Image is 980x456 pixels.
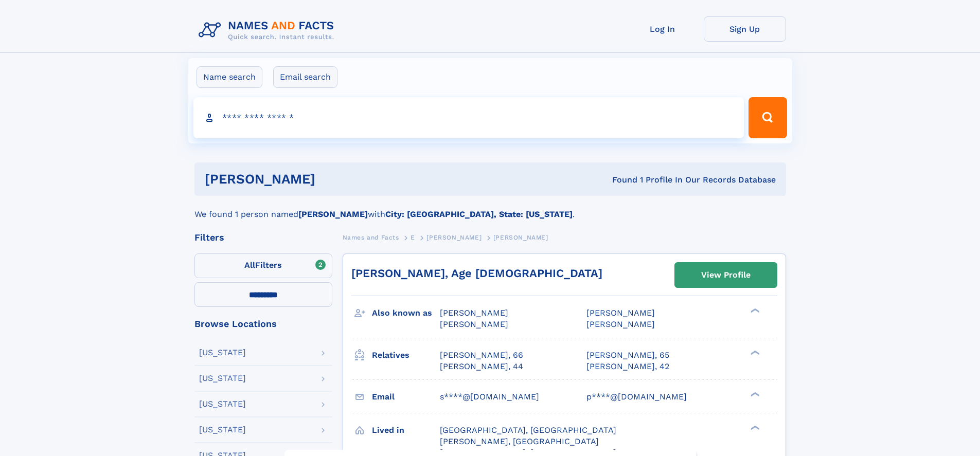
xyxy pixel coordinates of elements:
[704,16,786,42] a: Sign Up
[586,350,669,361] a: [PERSON_NAME], 65
[440,436,599,446] span: [PERSON_NAME], [GEOGRAPHIC_DATA]
[440,361,523,372] a: [PERSON_NAME], 44
[748,391,760,397] div: ❯
[748,349,760,356] div: ❯
[372,422,440,439] h3: Lived in
[440,350,523,361] a: [PERSON_NAME], 66
[351,267,602,280] a: [PERSON_NAME], Age [DEMOGRAPHIC_DATA]
[586,361,669,372] a: [PERSON_NAME], 42
[464,174,776,186] div: Found 1 Profile In Our Records Database
[244,260,255,270] span: All
[372,346,440,364] h3: Relatives
[298,209,368,219] b: [PERSON_NAME]
[411,234,415,241] span: E
[194,319,332,329] div: Browse Locations
[749,97,787,138] button: Search Button
[385,209,573,219] b: City: [GEOGRAPHIC_DATA], State: [US_STATE]
[197,66,262,88] label: Name search
[199,374,246,382] div: [US_STATE]
[440,308,508,318] span: [PERSON_NAME]
[199,426,246,434] div: [US_STATE]
[194,253,332,278] label: Filters
[194,196,786,221] div: We found 1 person named with .
[411,231,415,244] a: E
[205,173,464,186] h1: [PERSON_NAME]
[440,425,616,435] span: [GEOGRAPHIC_DATA], [GEOGRAPHIC_DATA]
[199,349,246,357] div: [US_STATE]
[426,231,482,244] a: [PERSON_NAME]
[273,66,337,88] label: Email search
[701,263,751,287] div: View Profile
[194,16,343,44] img: Logo Names and Facts
[426,234,482,241] span: [PERSON_NAME]
[199,400,246,408] div: [US_STATE]
[675,263,777,287] a: View Profile
[372,304,440,322] h3: Also known as
[748,424,760,431] div: ❯
[193,97,744,138] input: search input
[748,307,760,314] div: ❯
[493,234,548,241] span: [PERSON_NAME]
[586,319,655,329] span: [PERSON_NAME]
[194,233,332,242] div: Filters
[343,231,399,244] a: Names and Facts
[621,16,704,42] a: Log In
[586,308,655,318] span: [PERSON_NAME]
[372,388,440,406] h3: Email
[440,319,508,329] span: [PERSON_NAME]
